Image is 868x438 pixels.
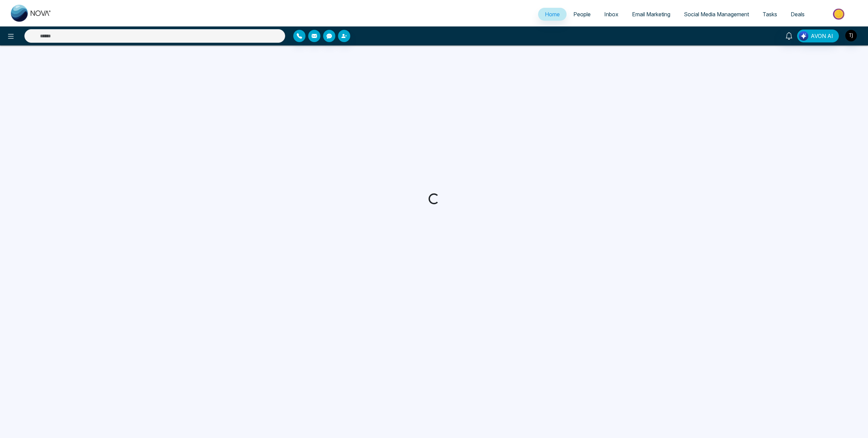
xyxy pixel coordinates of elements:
[632,11,670,18] span: Email Marketing
[597,8,625,21] a: Inbox
[573,11,591,18] span: People
[763,11,777,18] span: Tasks
[677,8,756,21] a: Social Media Management
[791,11,805,18] span: Deals
[784,8,811,21] a: Deals
[684,11,749,18] span: Social Media Management
[845,30,857,41] img: User Avatar
[811,32,833,40] span: AVON AI
[567,8,597,21] a: People
[815,6,864,22] img: Market-place.gif
[797,30,839,42] button: AVON AI
[11,5,52,22] img: Nova CRM Logo
[545,11,560,18] span: Home
[604,11,618,18] span: Inbox
[799,31,808,41] img: Lead Flow
[538,8,567,21] a: Home
[625,8,677,21] a: Email Marketing
[756,8,784,21] a: Tasks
